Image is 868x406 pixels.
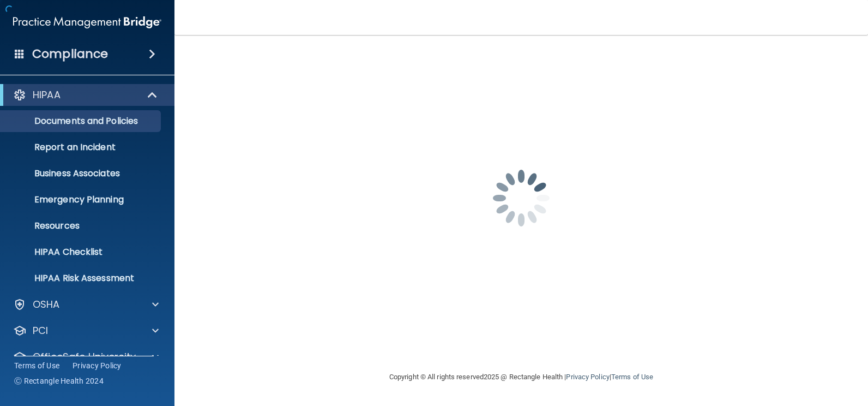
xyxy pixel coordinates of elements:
[13,324,159,337] a: PCI
[7,194,156,205] p: Emergency Planning
[33,88,61,101] p: HIPAA
[14,360,59,371] a: Terms of Use
[13,88,158,101] a: HIPAA
[73,360,122,371] a: Privacy Policy
[7,247,156,258] p: HIPAA Checklist
[7,168,156,179] p: Business Associates
[32,46,108,62] h4: Compliance
[33,324,48,337] p: PCI
[7,273,156,284] p: HIPAA Risk Assessment
[7,142,156,153] p: Report an Incident
[7,220,156,231] p: Resources
[322,360,720,395] div: Copyright © All rights reserved 2025 @ Rectangle Health | |
[33,298,60,311] p: OSHA
[13,350,159,363] a: OfficeSafe University
[33,350,136,363] p: OfficeSafe University
[13,298,159,311] a: OSHA
[14,375,104,386] span: Ⓒ Rectangle Health 2024
[566,373,609,381] a: Privacy Policy
[467,144,576,253] img: spinner.e123f6fc.gif
[611,373,653,381] a: Terms of Use
[7,116,156,127] p: Documents and Policies
[13,11,161,33] img: PMB logo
